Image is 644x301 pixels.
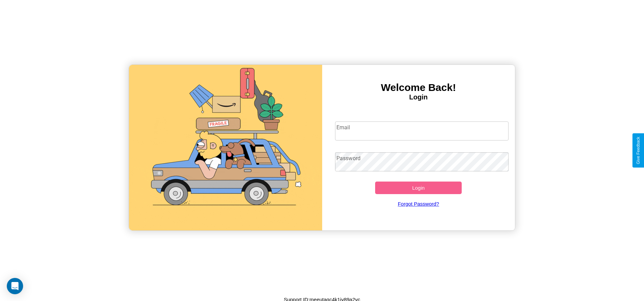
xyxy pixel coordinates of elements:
[322,93,515,101] h4: Login
[332,194,505,213] a: Forgot Password?
[636,137,641,164] div: Give Feedback
[322,82,515,93] h3: Welcome Back!
[129,65,322,230] img: gif
[7,278,23,294] div: Open Intercom Messenger
[375,182,462,194] button: Login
